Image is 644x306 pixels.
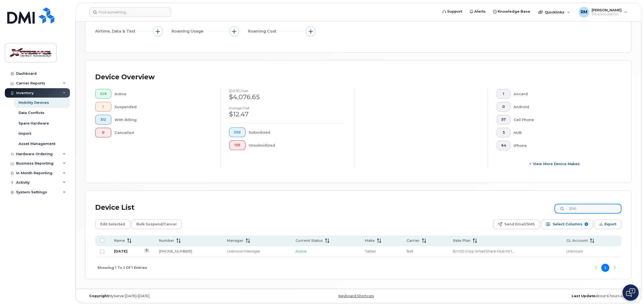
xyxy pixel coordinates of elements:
[248,29,278,34] span: Roaming Cost
[159,238,174,243] span: Number
[115,128,212,137] div: Cancelled
[554,204,621,214] input: Search Device List ...
[229,127,245,137] button: 202
[95,128,111,137] button: 0
[159,249,192,253] a: [PHONE_NUMBER]
[114,249,127,253] a: [DATE]
[100,130,107,135] span: 0
[97,264,147,272] span: Showing 1 To 1 Of 1 Entries
[504,220,535,228] span: Send Email/SMS
[514,102,613,112] div: Android
[514,141,613,150] div: iPhone
[514,89,613,99] div: Aircard
[493,219,540,229] button: Send Email/SMS
[592,12,622,16] span: Wireless Admin
[100,118,107,122] span: 312
[575,7,631,17] div: Reggie Mortensen
[95,29,137,34] span: Airtime, Data & Text
[100,105,107,109] span: 1
[514,128,613,137] div: HUB
[100,92,107,96] span: 326
[229,92,345,102] div: $4,076.65
[601,264,609,272] button: Page 1
[95,89,111,99] button: 326
[501,92,506,96] span: 1
[89,294,109,298] strong: Copyright
[365,249,376,253] span: Tablet
[585,222,588,226] span: 9
[497,159,613,169] button: View More Device Makes
[296,249,307,253] span: Active
[115,115,212,124] div: With Billing
[95,201,134,215] div: Device List
[541,219,593,229] button: Select Columns 9
[497,89,511,99] button: 1
[100,220,125,228] span: Edit Selected
[229,110,345,119] div: $12.47
[172,29,205,34] span: Roaming Usage
[85,294,267,298] div: MyServe [DATE]–[DATE]
[626,288,635,297] img: Open chat
[572,294,595,298] strong: Last Update
[594,219,621,229] button: Export
[501,130,506,135] span: 3
[234,130,241,134] span: 202
[95,102,111,112] button: 1
[501,143,506,148] span: 64
[227,238,244,243] span: Manager
[249,140,346,150] div: Unsubsidized
[144,249,149,253] a: View Last Bill
[566,249,583,253] span: Unknown
[604,220,616,228] span: Export
[545,10,564,14] span: Quicklinks
[489,6,534,17] a: Knowledge Base
[115,102,212,112] div: Suspended
[535,7,574,17] div: Quicklinks
[497,141,511,150] button: 64
[296,238,323,243] span: Current Status
[453,249,514,253] span: BYOD Corp SmartShare Mob Int 10
[553,220,582,228] span: Select Columns
[447,9,462,14] span: Support
[95,70,155,84] div: Device Overview
[407,238,420,243] span: Carrier
[497,102,511,112] button: 0
[514,115,613,124] div: Cell Phone
[566,238,588,243] span: GL Account
[131,219,182,229] button: Bulk Suspend/Cancel
[501,118,506,122] span: 57
[466,6,489,17] a: Alerts
[592,8,622,12] span: [PERSON_NAME]
[533,161,580,166] span: View More Device Makes
[95,219,130,229] button: Edit Selected
[115,89,212,99] div: Active
[474,9,486,14] span: Alerts
[498,9,530,14] span: Knowledge Base
[449,294,631,298] div: about 6 hours ago
[497,128,511,137] button: 3
[453,238,471,243] span: Rate Plan
[501,105,506,109] span: 0
[136,220,177,228] span: Bulk Suspend/Cancel
[365,238,375,243] span: Make
[249,127,346,137] div: Subsidized
[95,115,111,124] button: 312
[339,294,374,298] a: Keyboard Shortcuts
[497,115,511,124] button: 57
[229,89,345,92] h4: [DATE] cost
[439,6,466,17] a: Support
[581,9,588,15] span: RM
[229,140,245,150] button: 125
[407,249,413,253] span: Bell
[229,106,345,110] h4: Average cost
[234,143,241,147] span: 125
[90,7,171,17] input: Find something...
[114,238,125,243] span: Name
[227,249,286,254] div: Unknown Manager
